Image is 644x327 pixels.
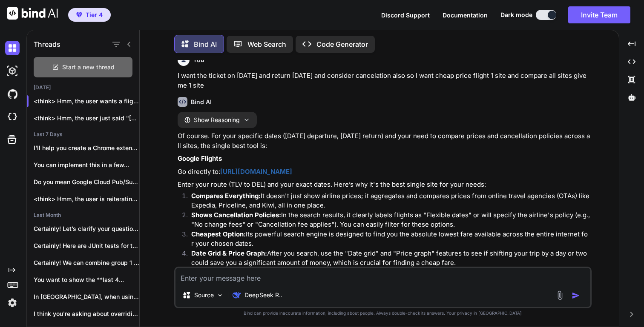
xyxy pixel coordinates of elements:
img: settings [5,296,20,310]
span: Documentation [443,11,488,19]
span: Tier 4 [86,11,103,19]
strong: Cheapest Option: [191,230,246,238]
p: I want the ticket on [DATE] and return [DATE] and consider cancelation also so I want cheap price... [178,71,590,90]
p: DeepSeek R.. [244,291,282,299]
span: Show Reasoning [194,116,240,124]
span: Dark mode [500,11,532,19]
img: DeepSeek R1 (671B-Full) [233,291,241,299]
strong: Compares Everything: [191,192,261,200]
p: Of course. For your specific dates ([DATE] departure, [DATE] return) and your need to compare pri... [178,131,590,151]
p: In [GEOGRAPHIC_DATA], when using `Pattern.compile()`, you can... [34,293,139,301]
img: premium [76,12,82,17]
p: <think> Hmm, the user is reiterating the... [34,195,139,203]
p: Certainly! We can combine group 1 and... [34,259,139,267]
h1: Threads [34,39,60,49]
p: Enter your route (TLV to DEL) and your exact dates. Here’s why it's the best single site for your... [178,180,590,190]
button: Show Reasoning [178,112,257,128]
p: <think> Hmm, the user just said "[GEOGRAPHIC_DATA]"... [34,114,139,122]
button: premiumTier 4 [68,8,111,22]
a: [URL][DOMAIN_NAME] [220,168,292,176]
button: Invite Team [568,6,630,23]
p: Certainly! Here are JUnit tests for the... [34,242,139,250]
li: Its powerful search engine is designed to find you the absolute lowest fare available across the ... [184,230,590,249]
h6: You [193,56,204,64]
img: Pick Models [216,292,224,299]
li: It doesn't just show airline prices; it aggregates and compares prices from online travel agencie... [184,191,590,210]
h2: [DATE] [27,84,139,91]
p: You can implement this in a few... [34,161,139,169]
h2: Last 7 Days [27,131,139,138]
p: Do you mean Google Cloud Pub/Sub (org.springframework.cloud.gcp.pubsub... [34,178,139,186]
p: <think> Hmm, the user wants a flight... [34,97,139,105]
li: In the search results, it clearly labels flights as "Flexible dates" or will specify the airline'... [184,210,590,230]
strong: Shows Cancellation Policies: [191,211,281,219]
img: cloudideIcon [5,110,20,124]
p: Code Generator [316,39,368,49]
button: Discord Support [381,11,430,20]
img: icon [572,291,580,300]
img: darkChat [5,41,20,55]
p: You want to show the **last 4... [34,276,139,284]
span: Start a new thread [62,63,115,71]
p: I think you're asking about overriding `request.getRemoteHost()`... [34,310,139,318]
strong: Google Flights [178,154,222,162]
span: Discord Support [381,11,430,19]
img: githubDark [5,87,20,101]
p: Web Search [247,39,286,49]
p: Go directly to: [178,167,590,177]
li: After you search, use the "Date grid" and "Price graph" features to see if shifting your trip by ... [184,249,590,268]
p: Bind AI [194,39,217,49]
img: Bind AI [7,7,58,20]
p: Bind can provide inaccurate information, including about people. Always double-check its answers.... [174,310,592,316]
button: Documentation [443,11,488,20]
img: attachment [555,290,565,300]
h2: Last Month [27,212,139,219]
h6: Bind AI [191,98,212,106]
strong: Date Grid & Price Graph: [191,249,267,257]
img: darkAi-studio [5,64,20,78]
p: Certainly! Let’s clarify your question: **Section 10(14)(i)... [34,225,139,233]
p: I'll help you create a Chrome extension... [34,144,139,152]
p: Source [194,291,214,299]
